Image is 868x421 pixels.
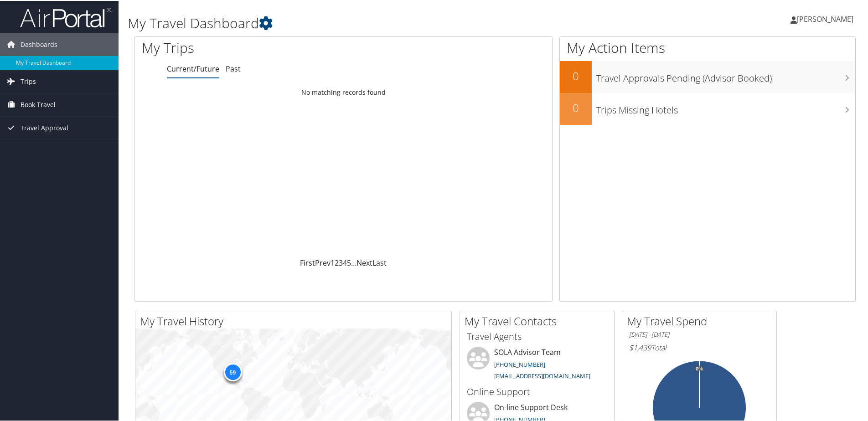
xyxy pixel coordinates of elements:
h1: My Action Items [560,37,855,56]
a: 1 [331,257,335,267]
h1: My Travel Dashboard [128,13,618,32]
span: [PERSON_NAME] [797,13,853,23]
h1: My Trips [142,37,372,56]
a: Past [226,63,241,73]
a: 2 [335,257,339,267]
h6: [DATE] - [DATE] [629,329,770,338]
span: $1,439 [629,342,651,352]
a: [PERSON_NAME] [790,5,863,32]
img: airportal-logo.png [20,6,111,27]
h2: 0 [560,99,592,115]
h3: Online Support [467,385,607,397]
h3: Travel Approvals Pending (Advisor Booked) [596,67,855,84]
a: Next [356,257,372,267]
li: SOLA Advisor Team [462,346,612,383]
h2: My Travel History [140,313,451,328]
h2: My Travel Spend [627,313,776,328]
a: Current/Future [167,63,219,73]
tspan: 0% [696,365,703,371]
a: 5 [347,257,351,267]
a: 0Trips Missing Hotels [560,92,855,124]
h6: Total [629,342,770,352]
span: Travel Approval [21,116,68,139]
a: Prev [315,257,331,267]
a: [PHONE_NUMBER] [494,359,545,368]
span: Trips [21,69,36,92]
span: Dashboards [21,32,57,55]
h3: Travel Agents [467,329,607,342]
a: 3 [339,257,343,267]
h3: Trips Missing Hotels [596,98,855,116]
a: 0Travel Approvals Pending (Advisor Booked) [560,60,855,92]
td: No matching records found [135,83,552,100]
span: Book Travel [21,92,56,115]
span: … [351,257,356,267]
a: Last [372,257,387,267]
a: 4 [343,257,347,267]
h2: 0 [560,67,592,83]
h2: My Travel Contacts [465,313,614,328]
a: [EMAIL_ADDRESS][DOMAIN_NAME] [494,371,590,379]
div: 59 [223,362,242,380]
a: First [300,257,315,267]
